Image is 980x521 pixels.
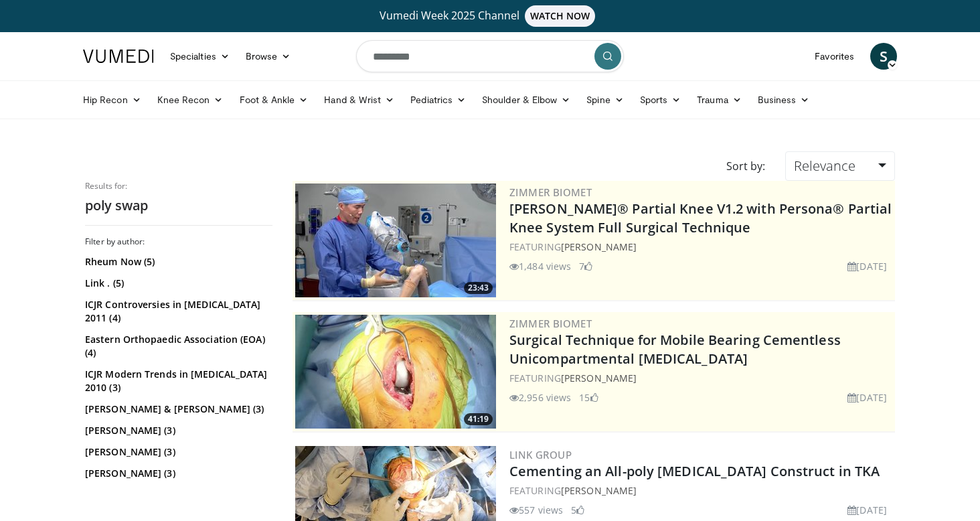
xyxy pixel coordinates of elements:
li: [DATE] [847,259,887,273]
div: FEATURING [509,371,892,385]
a: Zimmer Biomet [509,317,592,330]
a: ICJR Modern Trends in [MEDICAL_DATA] 2010 (3) [85,368,269,394]
li: 557 views [509,503,563,517]
a: Cementing an All-poly [MEDICAL_DATA] Construct in TKA [509,462,880,480]
a: Foot & Ankle [232,86,317,113]
p: Results for: [85,181,272,192]
span: 41:19 [464,413,493,425]
a: 23:43 [295,183,496,297]
a: Zimmer Biomet [509,185,592,199]
img: 99b1778f-d2b2-419a-8659-7269f4b428ba.300x170_q85_crop-smart_upscale.jpg [295,183,496,297]
span: WATCH NOW [525,5,596,27]
a: S [870,43,897,70]
a: [PERSON_NAME] & [PERSON_NAME] (3) [85,402,269,416]
li: 2,956 views [509,390,571,404]
div: FEATURING [509,240,892,254]
li: 5 [571,503,584,517]
a: Trauma [689,86,750,113]
a: Pediatrics [402,86,474,113]
a: Business [750,86,818,113]
span: Relevance [794,157,855,175]
a: Eastern Orthopaedic Association (EOA) (4) [85,333,269,360]
a: 41:19 [295,315,496,429]
li: [DATE] [847,503,887,517]
a: LINK Group [509,448,572,461]
li: [DATE] [847,390,887,404]
h2: poly swap [85,197,272,214]
a: Specialties [162,43,238,70]
a: Shoulder & Elbow [474,86,578,113]
a: Knee Recon [149,86,232,113]
a: Relevance [785,151,895,181]
li: 1,484 views [509,259,571,273]
span: 23:43 [464,282,493,294]
img: e9ed289e-2b85-4599-8337-2e2b4fe0f32a.300x170_q85_crop-smart_upscale.jpg [295,315,496,429]
li: 7 [579,259,592,273]
a: ICJR Controversies in [MEDICAL_DATA] 2011 (4) [85,298,269,325]
a: [PERSON_NAME] [561,484,637,497]
a: Browse [238,43,299,70]
a: Favorites [807,43,862,70]
a: Rheum Now (5) [85,255,269,269]
a: Sports [632,86,689,113]
div: Sort by: [716,151,775,181]
h3: Filter by author: [85,236,272,247]
input: Search topics, interventions [356,40,624,72]
a: [PERSON_NAME] [561,240,637,253]
a: Hip Recon [75,86,149,113]
a: [PERSON_NAME] (3) [85,467,269,480]
a: [PERSON_NAME] (3) [85,424,269,437]
img: VuMedi Logo [83,50,154,63]
li: 15 [579,390,598,404]
a: Link . (5) [85,277,269,290]
a: Surgical Technique for Mobile Bearing Cementless Unicompartmental [MEDICAL_DATA] [509,331,841,368]
div: FEATURING [509,483,892,498]
a: [PERSON_NAME] (3) [85,445,269,459]
a: Hand & Wrist [316,86,402,113]
a: [PERSON_NAME]® Partial Knee V1.2 with Persona® Partial Knee System Full Surgical Technique [509,200,892,236]
a: [PERSON_NAME] [561,372,637,384]
a: Spine [578,86,631,113]
a: Vumedi Week 2025 ChannelWATCH NOW [85,5,895,27]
